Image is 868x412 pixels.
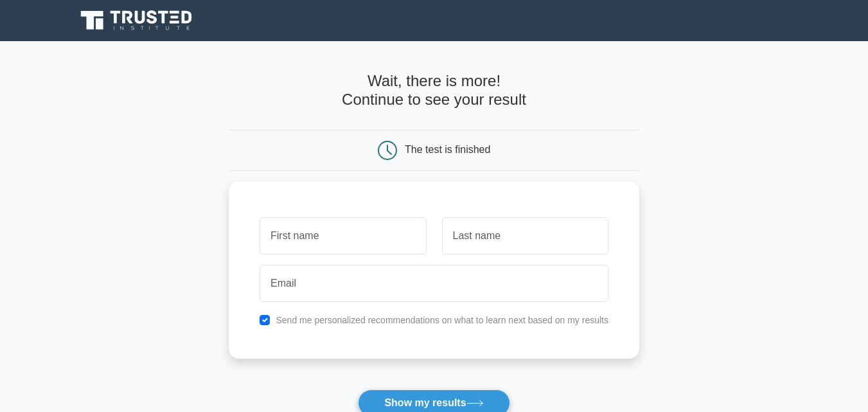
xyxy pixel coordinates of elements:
input: Last name [442,217,608,255]
h4: Wait, there is more! Continue to see your result [229,72,639,109]
input: Email [260,265,608,302]
div: The test is finished [405,144,490,155]
input: First name [260,217,426,255]
label: Send me personalized recommendations on what to learn next based on my results [276,315,608,325]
